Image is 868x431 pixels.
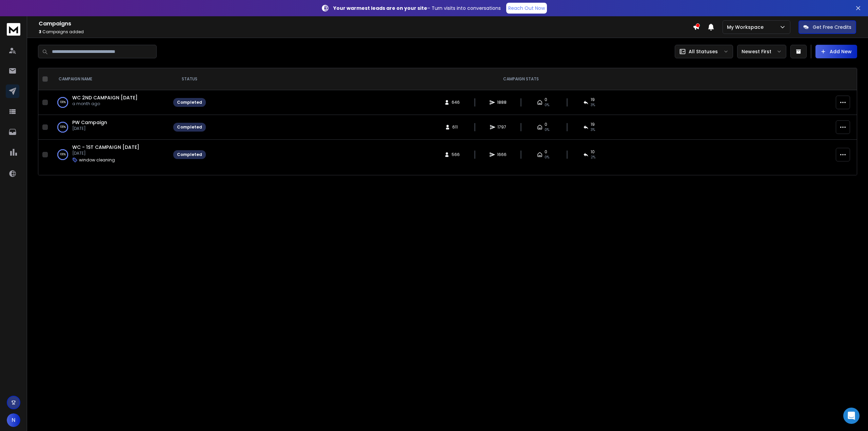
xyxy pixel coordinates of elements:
span: 646 [452,100,460,105]
div: v 4.0.24 [19,11,33,16]
span: 2 % [591,155,595,160]
img: website_grey.svg [11,18,16,23]
span: 1797 [497,124,506,130]
span: 566 [452,152,460,157]
div: Completed [177,124,202,130]
div: Domain Overview [26,40,61,44]
span: 10 [591,149,595,155]
a: PW Campaign [72,119,107,126]
span: 19 [591,122,595,127]
p: All Statuses [689,48,718,55]
a: WC - 1ST CAMPAIGN [DATE] [72,144,139,151]
strong: Your warmest leads are on your site [333,5,427,12]
p: Reach Out Now [508,5,545,12]
span: 1888 [497,100,507,105]
p: window cleaning [79,157,115,163]
button: Add New [815,45,857,58]
td: 100%WC - 1ST CAMPAIGN [DATE][DATE]window cleaning [51,140,169,170]
div: Completed [177,152,202,157]
span: 3 % [591,102,595,108]
span: 1666 [497,152,507,157]
button: N [7,413,20,427]
a: WC 2ND CAMPAIGN [DATE] [72,94,138,101]
button: Get Free Credits [798,20,856,34]
button: Newest First [737,45,786,58]
p: Get Free Credits [813,24,851,31]
th: CAMPAIGN STATS [210,68,832,90]
p: [DATE] [72,126,107,131]
td: 100%WC 2ND CAMPAIGN [DATE]a month ago [51,90,169,115]
img: logo [7,23,20,36]
p: a month ago [72,101,138,106]
span: 0% [545,127,549,133]
img: tab_keywords_by_traffic_grey.svg [67,39,73,45]
td: 100%PW Campaign[DATE] [51,115,169,140]
th: STATUS [169,68,210,90]
p: Campaigns added [39,29,693,35]
p: – Turn visits into conversations [333,5,501,12]
span: 0% [545,155,549,160]
span: 0 [545,97,547,102]
span: 0 [545,122,547,127]
p: 100 % [60,124,66,131]
img: tab_domain_overview_orange.svg [18,39,24,45]
div: Domain: [URL] [18,18,48,23]
img: logo_orange.svg [11,11,16,16]
p: 100 % [60,151,66,158]
p: My Workspace [727,24,766,31]
div: Keywords by Traffic [75,40,114,44]
span: 19 [591,97,595,102]
span: 3 [39,29,41,35]
th: CAMPAIGN NAME [51,68,169,90]
span: 0% [545,102,549,108]
a: Reach Out Now [506,3,547,14]
p: [DATE] [72,151,139,156]
span: 0 [545,149,547,155]
span: 611 [452,124,459,130]
p: 100 % [60,99,66,106]
div: Open Intercom Messenger [843,408,860,424]
span: 3 % [591,127,595,133]
h1: Campaigns [39,20,693,28]
div: Completed [177,100,202,105]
